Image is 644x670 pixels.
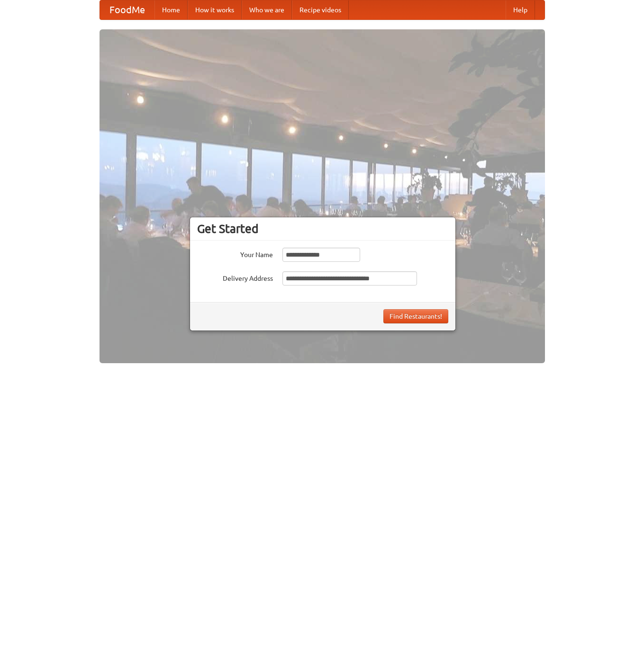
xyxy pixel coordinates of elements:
label: Your Name [197,248,273,259]
label: Delivery Address [197,271,273,283]
a: How it works [188,0,242,19]
button: Find Restaurants! [383,309,448,323]
a: Who we are [242,0,292,19]
a: Home [154,0,188,19]
a: Recipe videos [292,0,349,19]
a: Help [506,0,535,19]
h3: Get Started [197,222,448,236]
a: FoodMe [100,0,154,19]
